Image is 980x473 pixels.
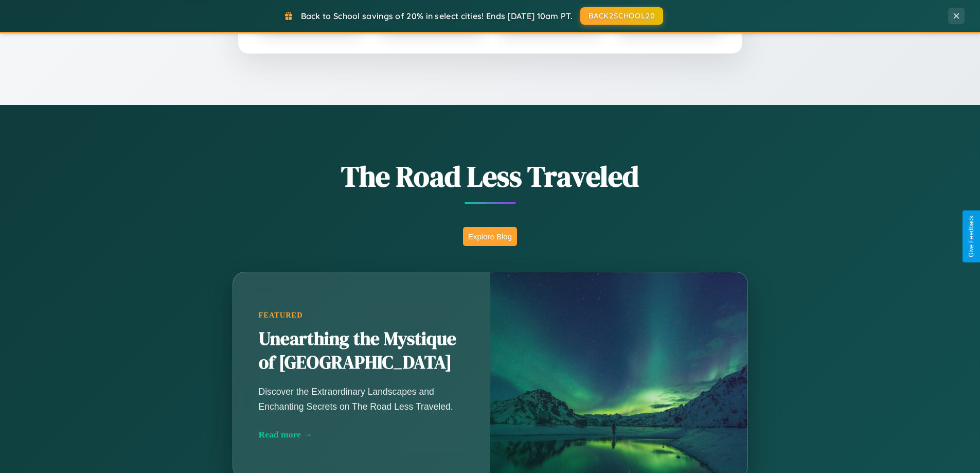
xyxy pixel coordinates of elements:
[968,216,975,257] div: Give Feedback
[259,311,465,320] div: Featured
[259,327,465,375] h2: Unearthing the Mystique of [GEOGRAPHIC_DATA]
[182,156,799,196] h1: The Road Less Traveled
[259,429,465,440] div: Read more →
[463,227,517,246] button: Explore Blog
[301,11,573,21] span: Back to School savings of 20% in select cities! Ends [DATE] 10am PT.
[580,7,663,25] button: BACK2SCHOOL20
[259,384,465,413] p: Discover the Extraordinary Landscapes and Enchanting Secrets on The Road Less Traveled.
